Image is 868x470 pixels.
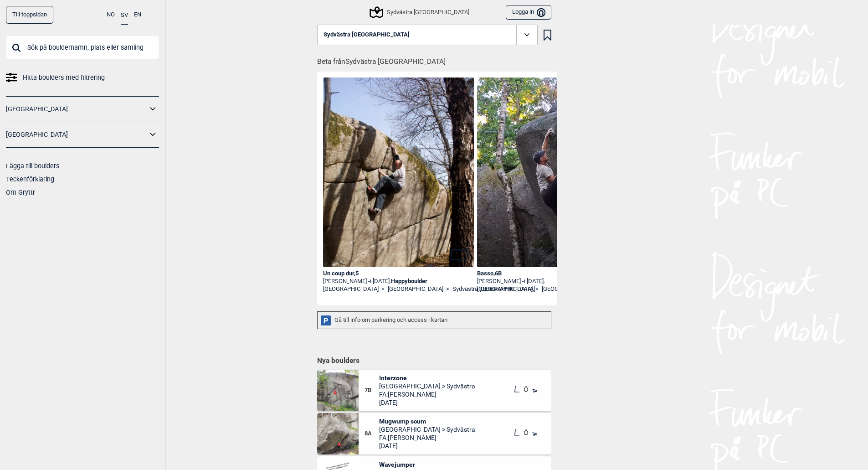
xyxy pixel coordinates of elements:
[317,413,551,455] div: Mugwump scum8AMugwump scum[GEOGRAPHIC_DATA] > SydvästraFA:[PERSON_NAME][DATE]
[506,5,551,20] button: Logga in
[379,425,475,434] span: [GEOGRAPHIC_DATA] > Sydvästra
[6,71,159,84] a: Hitta boulders med filtrering
[134,6,141,24] button: EN
[379,390,475,398] span: FA: [PERSON_NAME]
[317,51,557,67] h1: Beta från Sydvästra [GEOGRAPHIC_DATA]
[379,442,475,450] span: [DATE]
[524,278,545,284] span: i [DATE].
[535,285,539,293] span: >
[391,278,427,284] a: Happyboulder
[6,162,59,170] a: Lägga till boulders
[323,270,474,278] div: Un coup dur , 5
[371,7,469,18] div: Sydvästra [GEOGRAPHIC_DATA]
[379,460,475,469] span: Wavejumper
[379,434,475,442] span: FA: [PERSON_NAME]
[446,285,449,293] span: >
[542,285,597,293] a: [GEOGRAPHIC_DATA]
[317,370,551,411] div: Interzone7BInterzone[GEOGRAPHIC_DATA] > SydvästraFA:[PERSON_NAME][DATE]
[477,270,628,278] div: Basso , 6B
[317,25,538,46] button: Sydvästra [GEOGRAPHIC_DATA]
[324,31,410,38] span: Sydvästra [GEOGRAPHIC_DATA]
[477,278,628,285] div: [PERSON_NAME] -
[6,6,53,24] a: Till toppsidan
[365,387,380,394] span: 7B
[317,370,359,411] img: Interzone
[365,430,380,438] span: 8A
[323,278,474,285] div: [PERSON_NAME] -
[6,176,54,183] a: Teckenförklaring
[107,6,115,24] button: NO
[370,278,427,284] p: i [DATE].
[379,417,475,425] span: Mugwump scum
[379,398,475,407] span: [DATE]
[6,103,147,116] a: [GEOGRAPHIC_DATA]
[388,285,443,293] a: [GEOGRAPHIC_DATA]
[6,189,35,196] a: Om Gryttr
[6,128,147,141] a: [GEOGRAPHIC_DATA]
[381,285,385,293] span: >
[323,77,474,303] img: Jocke pa Un Coup Dur
[477,77,628,283] img: Mattias pa Basso
[317,413,359,455] img: Mugwump scum
[23,71,105,84] span: Hitta boulders med filtrering
[317,356,551,365] h1: Nya boulders
[317,311,551,329] div: Gå till info om parkering och access i kartan
[323,285,379,293] a: [GEOGRAPHIC_DATA]
[379,382,475,390] span: [GEOGRAPHIC_DATA] > Sydvästra
[121,6,128,25] button: SV
[379,374,475,382] span: Interzone
[452,285,535,293] a: Sydvästra [GEOGRAPHIC_DATA]
[477,285,533,293] a: [GEOGRAPHIC_DATA]
[6,36,159,59] input: Sök på bouldernamn, plats eller samling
